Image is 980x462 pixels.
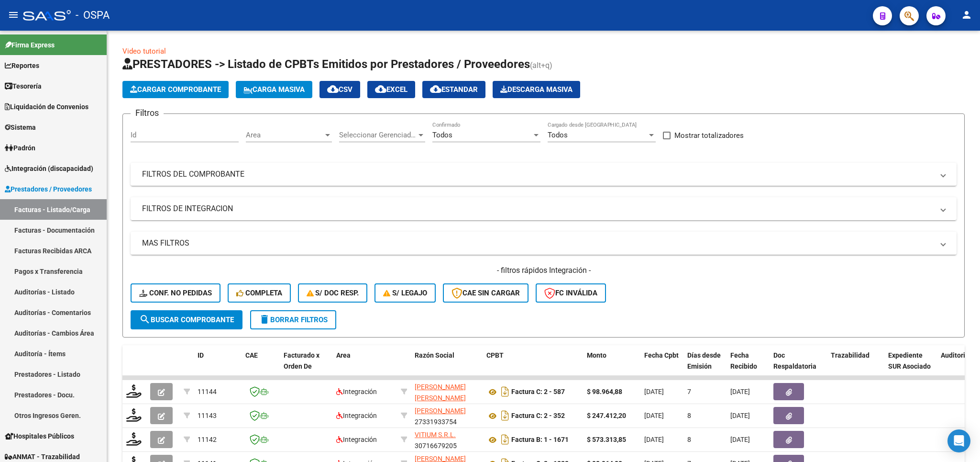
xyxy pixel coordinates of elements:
div: Open Intercom Messenger [947,429,970,452]
span: PRESTADORES -> Listado de CPBTs Emitidos por Prestadores / Proveedores [122,57,530,71]
span: Mostrar totalizadores [674,130,744,141]
datatable-header-cell: Facturado x Orden De [280,345,332,387]
mat-expansion-panel-header: FILTROS DE INTEGRACION [131,197,957,220]
span: EXCEL [375,85,407,94]
span: CAE SIN CARGAR [451,289,520,297]
span: Estandar [430,85,478,94]
button: Estandar [422,81,485,98]
h4: - filtros rápidos Integración - [131,265,957,276]
button: CSV [319,81,360,98]
span: Seleccionar Gerenciador [339,131,417,139]
strong: Factura C: 2 - 352 [511,412,565,420]
span: Expediente SUR Asociado [888,351,931,370]
span: Liquidación de Convenios [5,101,88,112]
button: CAE SIN CARGAR [443,283,529,303]
span: S/ legajo [383,289,427,297]
span: FC Inválida [544,289,597,297]
mat-icon: person [961,9,972,21]
span: Integración [336,436,377,443]
i: Descargar documento [499,432,511,447]
strong: Factura B: 1 - 1671 [511,436,569,444]
span: Doc Respaldatoria [773,351,816,370]
strong: $ 247.412,20 [587,412,626,419]
span: Area [336,351,351,359]
mat-expansion-panel-header: FILTROS DEL COMPROBANTE [131,163,957,186]
mat-icon: cloud_download [430,83,441,95]
span: [DATE] [644,388,664,395]
span: CSV [327,85,352,94]
span: 8 [687,412,691,419]
span: Facturado x Orden De [284,351,319,370]
span: [DATE] [730,388,750,395]
span: Todos [548,131,568,139]
span: Integración [336,412,377,419]
datatable-header-cell: Area [332,345,397,387]
span: Firma Express [5,40,55,50]
datatable-header-cell: Fecha Cpbt [640,345,683,387]
button: Completa [228,283,291,303]
app-download-masive: Descarga masiva de comprobantes (adjuntos) [493,81,580,98]
span: Borrar Filtros [259,316,328,324]
datatable-header-cell: Monto [583,345,640,387]
span: 11143 [198,412,217,419]
button: Descarga Masiva [493,81,580,98]
span: ID [198,351,204,359]
strong: $ 98.964,88 [587,388,622,395]
span: Carga Masiva [243,85,305,94]
mat-panel-title: FILTROS DEL COMPROBANTE [142,169,934,180]
button: S/ legajo [374,283,436,303]
span: (alt+q) [530,61,552,70]
span: Fecha Cpbt [644,351,679,359]
span: Auditoria [941,351,969,359]
span: Trazabilidad [831,351,870,359]
mat-icon: delete [259,314,270,325]
datatable-header-cell: Fecha Recibido [727,345,770,387]
span: - OSPA [76,5,110,26]
i: Descargar documento [499,384,511,399]
button: Borrar Filtros [250,310,336,329]
div: 30716679205 [415,429,479,450]
datatable-header-cell: Trazabilidad [827,345,884,387]
span: Razón Social [415,351,454,359]
span: Area [246,131,323,139]
span: Sistema [5,122,36,133]
span: 8 [687,436,691,443]
strong: $ 573.313,85 [587,436,626,443]
h3: Filtros [131,106,164,120]
strong: Factura C: 2 - 587 [511,388,565,396]
datatable-header-cell: Expediente SUR Asociado [884,345,937,387]
span: Reportes [5,60,39,71]
span: [DATE] [730,436,750,443]
span: CAE [245,351,258,359]
datatable-header-cell: Doc Respaldatoria [770,345,827,387]
span: ANMAT - Trazabilidad [5,451,80,462]
span: [DATE] [730,412,750,419]
datatable-header-cell: Días desde Emisión [683,345,727,387]
i: Descargar documento [499,408,511,423]
span: Cargar Comprobante [130,85,221,94]
span: [DATE] [644,436,664,443]
button: EXCEL [367,81,415,98]
span: Monto [587,351,606,359]
span: 11144 [198,388,217,395]
mat-panel-title: MAS FILTROS [142,238,934,248]
span: Hospitales Públicos [5,431,74,441]
span: 7 [687,388,691,395]
button: S/ Doc Resp. [298,283,368,303]
datatable-header-cell: ID [194,345,242,387]
mat-icon: cloud_download [327,83,339,95]
span: [PERSON_NAME] [PERSON_NAME] [415,383,466,402]
span: Descarga Masiva [500,85,573,94]
button: FC Inválida [536,283,606,303]
mat-icon: menu [8,9,19,21]
mat-panel-title: FILTROS DE INTEGRACION [142,203,934,214]
span: Padrón [5,143,35,153]
span: Prestadores / Proveedores [5,184,92,194]
span: Integración (discapacidad) [5,163,93,174]
span: Todos [432,131,452,139]
span: Integración [336,388,377,395]
span: VITIUM S.R.L. [415,431,456,439]
span: S/ Doc Resp. [307,289,359,297]
datatable-header-cell: CAE [242,345,280,387]
mat-expansion-panel-header: MAS FILTROS [131,232,957,255]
